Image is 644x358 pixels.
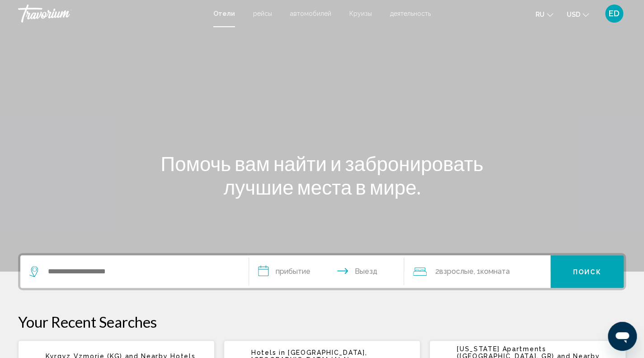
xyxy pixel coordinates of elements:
p: Your Recent Searches [18,313,626,331]
div: Search widget [20,255,624,288]
h1: Помочь вам найти и забронировать лучшие места в мире. [153,152,492,199]
span: Комната [480,267,509,276]
span: Поиск [573,268,602,276]
a: Круизы [349,10,372,17]
span: USD [567,11,580,18]
span: Взрослые [439,267,473,276]
span: ru [536,11,545,18]
span: ED [609,9,620,18]
span: Hotels in [251,349,285,356]
button: Change currency [567,8,589,21]
a: рейсы [253,10,272,17]
a: автомобилей [290,10,331,17]
a: Travorium [18,5,204,23]
button: Check in and out dates [249,255,404,288]
button: Travelers: 2 adults, 0 children [404,255,550,288]
iframe: Кнопка запуска окна обмена сообщениями [608,322,637,351]
a: деятельность [390,10,431,17]
span: 2 [435,265,473,278]
button: Change language [536,8,553,21]
button: Поиск [550,255,624,288]
button: User Menu [602,4,626,23]
a: Отели [213,10,235,17]
span: , 1 [473,265,509,278]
